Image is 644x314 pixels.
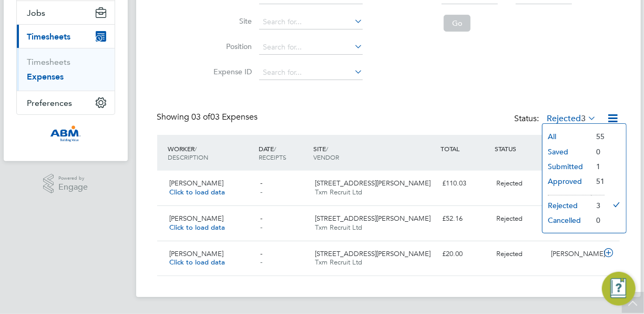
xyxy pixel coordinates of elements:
div: Status: [515,112,599,126]
li: Approved [543,174,591,189]
input: Search for... [259,65,363,80]
span: Rejected [497,179,523,188]
span: Click to load data [170,258,226,267]
li: Rejected [543,198,591,213]
li: 0 [591,213,605,228]
span: Rejected [497,214,523,223]
label: Expense ID [205,67,252,76]
span: RECEIPTS [259,153,287,161]
div: £110.03 [438,175,493,192]
span: - [260,214,262,223]
button: Engage Resource Center [602,272,636,306]
span: - [260,179,262,188]
li: All [543,129,591,144]
span: [STREET_ADDRESS][PERSON_NAME] [315,214,431,223]
label: Site [205,16,252,26]
span: / [274,144,276,153]
span: Engage [58,183,88,192]
span: - [260,258,262,267]
div: £20.00 [438,246,493,263]
span: Rejected [497,249,523,258]
a: Expenses [27,72,64,82]
div: Timesheets [17,48,115,91]
label: Rejected [547,113,597,124]
span: VENDOR [313,153,339,161]
span: Click to load data [170,223,226,232]
span: [STREET_ADDRESS][PERSON_NAME] [315,249,431,258]
div: STATUS [493,139,547,158]
a: Timesheets [27,57,71,67]
span: 03 Expenses [192,112,258,122]
div: Showing [157,112,260,123]
li: 3 [591,198,605,213]
span: [STREET_ADDRESS][PERSON_NAME] [315,179,431,188]
div: SITE [311,139,438,166]
li: 51 [591,174,605,189]
span: Click to load data [170,188,226,197]
span: 03 of [192,112,211,122]
div: TOTAL [438,139,493,158]
div: [PERSON_NAME] [547,246,601,263]
span: Preferences [27,98,73,108]
span: Txm Recruit Ltd [315,188,362,197]
span: Txm Recruit Ltd [315,258,362,267]
div: £52.16 [438,210,493,228]
span: Txm Recruit Ltd [315,223,362,232]
button: Jobs [17,1,115,24]
li: 1 [591,159,605,174]
span: 3 [581,113,586,124]
a: Powered byEngage [43,174,88,194]
label: Position [205,42,252,51]
button: Timesheets [17,25,115,48]
span: - [260,223,262,232]
span: Timesheets [27,32,71,42]
li: Cancelled [543,213,591,228]
li: Submitted [543,159,591,174]
span: [PERSON_NAME] [170,179,224,188]
span: / [195,144,197,153]
input: Search for... [259,40,363,55]
span: - [260,249,262,258]
span: [PERSON_NAME] [170,249,224,258]
button: Go [444,15,471,32]
li: Saved [543,144,591,159]
img: abm-technical-logo-retina.png [50,125,80,142]
span: - [260,188,262,197]
button: Preferences [17,91,115,114]
li: 0 [591,144,605,159]
input: Search for... [259,15,363,30]
span: [PERSON_NAME] [170,214,224,223]
span: Jobs [27,8,46,18]
li: 55 [591,129,605,144]
div: DATE [256,139,311,166]
span: / [326,144,328,153]
div: WORKER [166,139,257,166]
a: Go to home page [16,125,115,142]
span: DESCRIPTION [168,153,209,161]
span: Powered by [58,174,88,183]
